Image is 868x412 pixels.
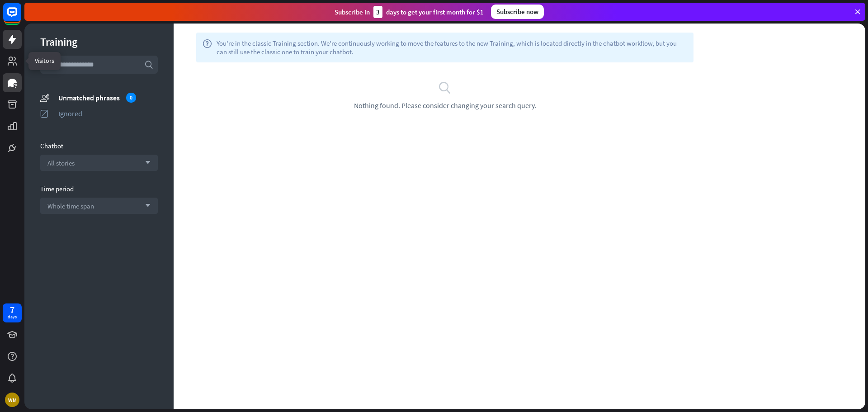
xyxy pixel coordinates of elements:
[5,393,19,407] div: WM
[335,6,484,18] div: Subscribe in days to get your first month for $1
[141,203,151,208] i: arrow_down
[203,39,212,56] i: help
[58,109,158,118] div: Ignored
[491,5,544,19] div: Subscribe now
[40,93,49,102] i: unmatched_phrases
[144,60,153,69] i: search
[141,160,151,166] i: arrow_down
[10,306,14,314] div: 7
[3,303,22,322] a: 7 days
[40,142,158,150] div: Chatbot
[438,81,452,94] i: search
[47,202,94,210] span: Whole time span
[8,314,17,320] div: days
[217,39,687,56] span: You're in the classic Training section. We're continuously working to move the features to the ne...
[47,159,75,167] span: All stories
[373,6,382,18] div: 3
[40,185,158,193] div: Time period
[126,93,136,103] div: 0
[40,109,49,118] i: ignored
[354,101,536,110] span: Nothing found. Please consider changing your search query.
[58,93,158,103] div: Unmatched phrases
[7,4,34,31] button: Open LiveChat chat widget
[40,35,158,49] div: Training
